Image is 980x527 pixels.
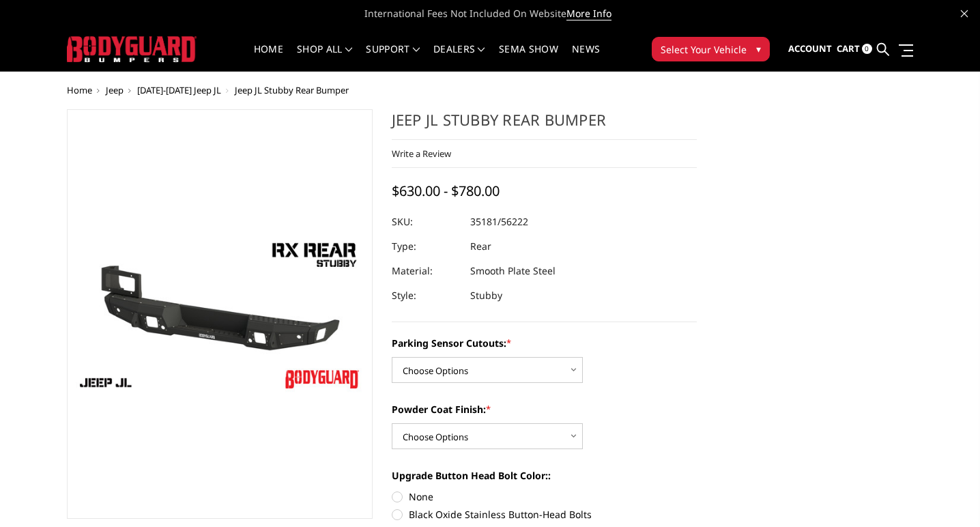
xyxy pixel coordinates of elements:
button: Select Your Vehicle [652,37,770,61]
dt: Style: [392,283,460,308]
span: Select Your Vehicle [661,42,747,57]
span: $630.00 - $780.00 [392,182,500,200]
dd: 35181/56222 [470,210,528,234]
img: Jeep JL Stubby Rear Bumper [71,231,369,398]
dd: Rear [470,234,491,259]
h1: Jeep JL Stubby Rear Bumper [392,109,697,140]
dd: Stubby [470,283,502,308]
label: Upgrade Button Head Bolt Color:: [392,468,697,483]
a: Home [254,44,283,71]
a: SEMA Show [499,44,558,71]
a: Dealers [433,44,485,71]
a: shop all [297,44,352,71]
a: Write a Review [392,147,451,160]
a: Account [788,31,832,68]
a: Cart 0 [837,31,872,68]
span: Jeep JL Stubby Rear Bumper [235,84,349,96]
span: Account [788,42,832,55]
label: Powder Coat Finish: [392,402,697,416]
label: None [392,489,697,504]
a: More Info [566,7,611,20]
span: 0 [862,44,872,54]
label: Black Oxide Stainless Button-Head Bolts [392,507,697,522]
img: BODYGUARD BUMPERS [67,36,197,61]
a: Support [366,44,420,71]
a: Jeep JL Stubby Rear Bumper [67,109,373,519]
span: Cart [837,42,860,55]
dt: SKU: [392,210,460,234]
dt: Type: [392,234,460,259]
a: Jeep [106,84,124,96]
a: News [572,44,600,71]
a: Home [67,84,92,96]
span: ▾ [756,42,761,56]
dt: Material: [392,259,460,283]
label: Parking Sensor Cutouts: [392,336,697,350]
a: [DATE]-[DATE] Jeep JL [137,84,221,96]
dd: Smooth Plate Steel [470,259,556,283]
